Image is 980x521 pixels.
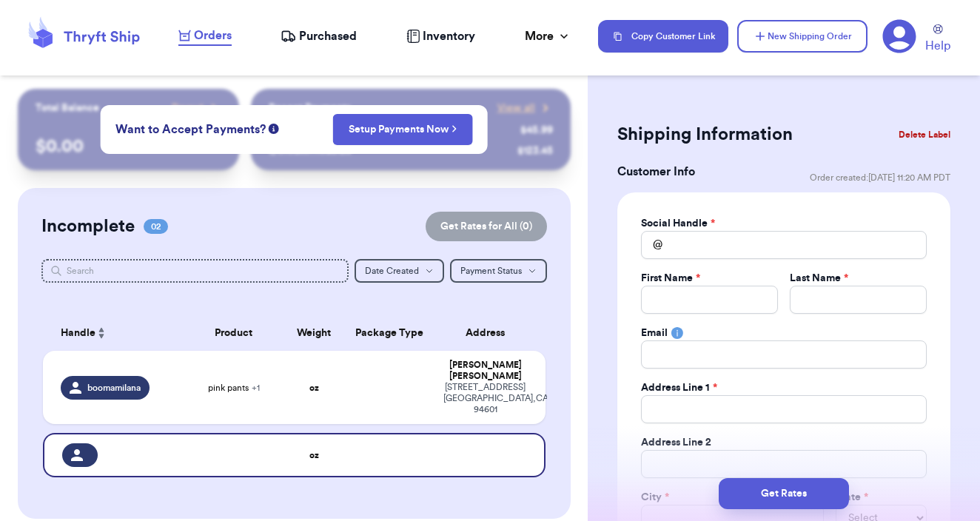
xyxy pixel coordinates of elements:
label: First Name [641,271,700,286]
h2: Incomplete [41,215,135,238]
button: Get Rates [719,478,849,509]
span: + 1 [252,383,260,392]
button: Payment Status [450,259,547,283]
button: Get Rates for All (0) [426,212,547,241]
label: Address Line 2 [641,435,711,450]
label: Address Line 1 [641,380,717,395]
a: View all [497,101,553,115]
span: Payment Status [460,266,522,275]
th: Product [184,315,284,351]
span: View all [497,101,535,115]
a: Purchased [281,27,357,45]
div: More [525,27,571,45]
div: @ [641,231,662,259]
span: boomamilana [87,382,141,394]
span: Payout [172,101,204,115]
a: Help [925,24,950,55]
th: Address [434,315,545,351]
div: $ 123.45 [517,144,553,158]
input: Search [41,259,349,283]
button: Setup Payments Now [333,114,473,145]
a: Inventory [406,27,475,45]
span: Orders [194,27,232,44]
span: 02 [144,219,168,234]
h2: Shipping Information [617,123,793,147]
a: Payout [172,101,221,115]
div: [STREET_ADDRESS] [GEOGRAPHIC_DATA] , CA 94601 [443,382,527,415]
button: Sort ascending [95,324,107,342]
p: $ 0.00 [36,135,221,158]
th: Package Type [344,315,434,351]
p: Total Balance [36,101,99,115]
a: Orders [178,27,232,46]
span: Inventory [423,27,475,45]
strong: oz [309,451,319,460]
button: Delete Label [893,118,956,151]
span: pink pants [208,382,260,394]
h3: Customer Info [617,163,695,181]
div: $ 45.99 [520,123,553,138]
p: Recent Payments [269,101,351,115]
div: [PERSON_NAME] [PERSON_NAME] [443,360,527,382]
span: Want to Accept Payments? [115,121,266,138]
label: Last Name [790,271,848,286]
span: Help [925,37,950,55]
span: Order created: [DATE] 11:20 AM PDT [810,172,950,184]
button: New Shipping Order [737,20,867,53]
strong: oz [309,383,319,392]
span: Handle [61,326,95,341]
label: Email [641,326,668,340]
label: Social Handle [641,216,715,231]
th: Weight [284,315,344,351]
span: Purchased [299,27,357,45]
span: Date Created [365,266,419,275]
button: Date Created [355,259,444,283]
a: Setup Payments Now [349,122,457,137]
button: Copy Customer Link [598,20,728,53]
